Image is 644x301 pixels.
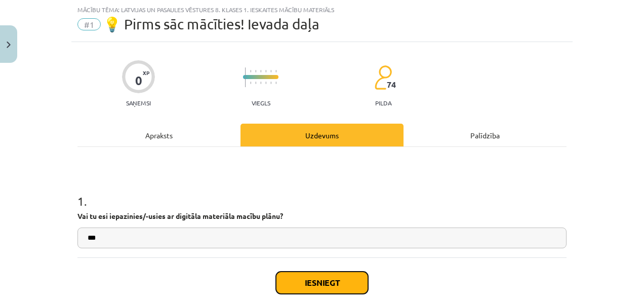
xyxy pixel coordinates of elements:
[275,70,276,72] img: icon-short-line-57e1e144782c952c97e751825c79c345078a6d821885a25fce030b3d8c18986b.svg
[260,70,261,72] img: icon-short-line-57e1e144782c952c97e751825c79c345078a6d821885a25fce030b3d8c18986b.svg
[250,82,251,84] img: icon-short-line-57e1e144782c952c97e751825c79c345078a6d821885a25fce030b3d8c18986b.svg
[255,70,256,72] img: icon-short-line-57e1e144782c952c97e751825c79c345078a6d821885a25fce030b3d8c18986b.svg
[387,80,396,89] span: 74
[245,67,246,87] img: icon-long-line-d9ea69661e0d244f92f715978eff75569469978d946b2353a9bb055b3ed8787d.svg
[252,99,270,106] p: Viegls
[143,70,149,76] span: XP
[77,211,283,220] strong: Vai tu esi iepazinies/-usies ar digitāla materiāla macību plānu?
[7,42,11,48] img: icon-close-lesson-0947bae3869378f0d4975bcd49f059093ad1ed9edebbc8119c70593378902aed.svg
[276,272,368,294] button: Iesniegt
[270,82,271,84] img: icon-short-line-57e1e144782c952c97e751825c79c345078a6d821885a25fce030b3d8c18986b.svg
[77,176,567,208] h1: 1 .
[375,99,391,106] p: pilda
[135,73,142,88] div: 0
[265,70,266,72] img: icon-short-line-57e1e144782c952c97e751825c79c345078a6d821885a25fce030b3d8c18986b.svg
[255,82,256,84] img: icon-short-line-57e1e144782c952c97e751825c79c345078a6d821885a25fce030b3d8c18986b.svg
[270,70,271,72] img: icon-short-line-57e1e144782c952c97e751825c79c345078a6d821885a25fce030b3d8c18986b.svg
[374,65,392,90] img: students-c634bb4e5e11cddfef0936a35e636f08e4e9abd3cc4e673bd6f9a4125e45ecb1.svg
[275,82,276,84] img: icon-short-line-57e1e144782c952c97e751825c79c345078a6d821885a25fce030b3d8c18986b.svg
[103,16,319,32] span: 💡 Pirms sāc mācīties! Ievada daļa
[404,124,567,146] div: Palīdzība
[77,6,567,13] div: Mācību tēma: Latvijas un pasaules vēstures 8. klases 1. ieskaites mācību materiāls
[77,124,240,146] div: Apraksts
[260,82,261,84] img: icon-short-line-57e1e144782c952c97e751825c79c345078a6d821885a25fce030b3d8c18986b.svg
[265,82,266,84] img: icon-short-line-57e1e144782c952c97e751825c79c345078a6d821885a25fce030b3d8c18986b.svg
[250,70,251,72] img: icon-short-line-57e1e144782c952c97e751825c79c345078a6d821885a25fce030b3d8c18986b.svg
[122,99,155,106] p: Saņemsi
[240,124,404,146] div: Uzdevums
[77,18,101,30] span: #1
